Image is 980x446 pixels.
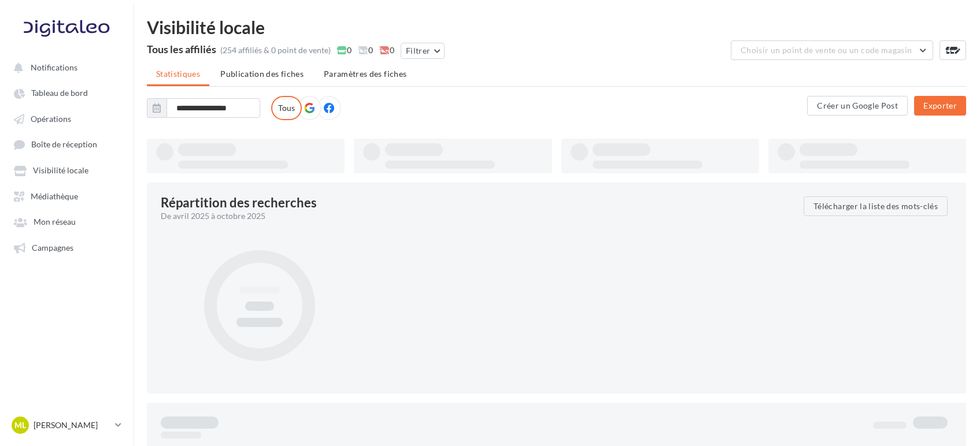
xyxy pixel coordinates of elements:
span: Notifications [31,62,77,72]
p: [PERSON_NAME] [34,419,110,431]
button: Exporter [914,96,966,116]
span: 0 [379,44,394,56]
span: Visibilité locale [33,166,88,176]
span: Boîte de réception [31,140,97,150]
div: (254 affiliés & 0 point de vente) [220,44,331,56]
div: Répartition des recherches [161,196,317,209]
span: Mon réseau [34,217,76,227]
button: Télécharger la liste des mots-clés [804,196,948,216]
button: Créer un Google Post [807,96,908,116]
a: ML [PERSON_NAME] [9,414,124,436]
div: De avril 2025 à octobre 2025 [161,210,794,222]
span: Opérations [31,114,71,124]
span: Paramètres des fiches [324,69,406,79]
div: Visibilité locale [147,18,966,36]
span: Publication des fiches [220,69,304,79]
a: Campagnes [7,237,126,258]
label: Tous [271,96,302,120]
a: Boîte de réception [7,133,126,155]
span: Choisir un point de vente ou un code magasin [741,45,912,55]
div: Tous les affiliés [147,44,216,54]
a: Médiathèque [7,185,126,206]
span: 0 [358,44,373,56]
a: Opérations [7,108,126,129]
button: Notifications [7,57,121,77]
span: Tableau de bord [31,88,88,98]
span: ML [14,419,26,431]
a: Tableau de bord [7,82,126,103]
a: Visibilité locale [7,159,126,180]
span: 0 [337,44,352,56]
button: Filtrer [401,43,445,59]
span: Médiathèque [31,191,78,201]
a: Mon réseau [7,211,126,232]
button: Choisir un point de vente ou un code magasin [731,40,933,60]
span: Campagnes [32,243,73,252]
